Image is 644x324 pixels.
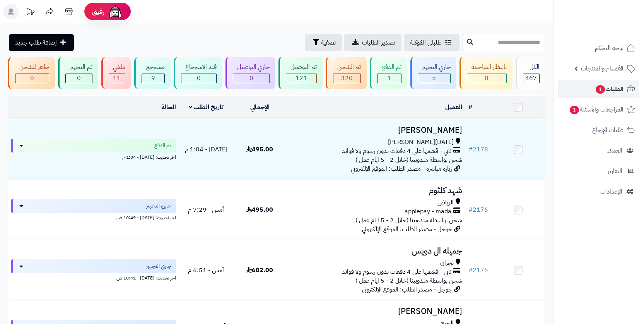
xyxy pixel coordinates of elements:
[290,307,462,316] h3: [PERSON_NAME]
[388,74,391,83] span: 1
[468,266,473,275] span: #
[468,103,472,112] a: #
[286,74,316,83] div: 121
[66,74,92,83] div: 0
[154,142,171,149] span: تم الدفع
[468,145,473,154] span: #
[342,267,451,276] span: تابي - قسّمها على 4 دفعات بدون رسوم ولا فوائد
[197,74,201,83] span: 0
[109,63,125,72] div: ملغي
[92,7,104,16] span: رفيق
[246,266,273,275] span: 602.00
[558,182,639,201] a: الإعدادات
[558,100,639,119] a: المراجعات والأسئلة1
[11,273,176,281] div: اخر تحديث: [DATE] - 10:41 ص
[161,103,176,112] a: الحالة
[458,57,514,89] a: بانتظار المراجعة 0
[108,4,123,19] img: ai-face.png
[409,57,458,89] a: جاري التجهيز 5
[418,74,450,83] div: 5
[250,103,270,112] a: الإجمالي
[246,145,273,154] span: 495.00
[321,38,336,47] span: تصفية
[468,145,488,154] a: #2178
[100,57,133,89] a: ملغي 11
[405,207,451,216] span: applepay - mada
[523,63,540,72] div: الكل
[290,186,462,195] h3: شهد كلثوم
[142,74,164,83] div: 9
[592,125,624,135] span: طلبات الإرجاع
[418,63,451,72] div: جاري التجهيز
[445,103,462,112] a: العميل
[249,74,253,83] span: 0
[56,57,99,89] a: تم التجهيز 0
[404,34,460,51] a: طلباتي المُوكلة
[341,74,353,83] span: 320
[11,213,176,221] div: اخر تحديث: [DATE] - 10:49 ص
[109,74,125,83] div: 11
[368,57,408,89] a: تم الدفع 1
[514,57,547,89] a: الكل467
[558,162,639,180] a: التقارير
[351,164,452,173] span: زيارة مباشرة - مصدر الطلب: الموقع الإلكتروني
[362,225,452,234] span: جوجل - مصدر الطلب: الموقع الإلكتروني
[15,38,57,47] span: إضافة طلب جديد
[9,34,74,51] a: إضافة طلب جديد
[558,39,639,57] a: لوحة التحكم
[133,57,172,89] a: مسترجع 9
[11,153,176,161] div: اخر تحديث: [DATE] - 1:04 م
[558,141,639,160] a: العملاء
[377,63,401,72] div: تم الدفع
[468,205,473,214] span: #
[296,74,307,83] span: 121
[146,202,171,210] span: جاري التجهيز
[324,57,368,89] a: تم الشحن 320
[558,121,639,139] a: طلبات الإرجاع
[305,34,342,51] button: تصفية
[181,63,217,72] div: قيد الاسترجاع
[410,38,442,47] span: طلباتي المُوكلة
[65,63,92,72] div: تم التجهيز
[468,205,488,214] a: #2176
[608,166,622,177] span: التقارير
[20,4,40,21] a: تحديثات المنصة
[77,74,81,83] span: 0
[355,155,462,165] span: شحن بواسطة مندوبينا (خلال 2 - 5 ايام عمل )
[355,216,462,225] span: شحن بواسطة مندوبينا (خلال 2 - 5 ايام عمل )
[355,276,462,285] span: شحن بواسطة مندوبينا (خلال 2 - 5 ايام عمل )
[286,63,316,72] div: تم التوصيل
[485,74,489,83] span: 0
[188,205,224,214] span: أمس - 7:29 م
[344,34,401,51] a: تصدير الطلبات
[468,266,488,275] a: #2175
[581,63,624,74] span: الأقسام والمنتجات
[290,247,462,255] h3: جميله ال دويس
[6,57,56,89] a: جاهز للشحن 0
[569,104,624,115] span: المراجعات والأسئلة
[570,106,579,114] span: 1
[146,262,171,270] span: جاري التجهيز
[600,186,622,197] span: الإعدادات
[277,57,324,89] a: تم التوصيل 121
[290,126,462,135] h3: [PERSON_NAME]
[595,43,624,53] span: لوحة التحكم
[596,85,605,94] span: 1
[233,74,269,83] div: 0
[378,74,401,83] div: 1
[188,266,224,275] span: أمس - 6:51 م
[467,74,506,83] div: 0
[233,63,270,72] div: جاري التوصيل
[30,74,34,83] span: 0
[113,74,121,83] span: 11
[440,259,454,267] span: نجران
[558,80,639,98] a: الطلبات1
[362,285,452,294] span: جوجل - مصدر الطلب: الموقع الإلكتروني
[388,138,454,147] span: [DATE][PERSON_NAME]
[15,63,49,72] div: جاهز للشحن
[172,57,224,89] a: قيد الاسترجاع 0
[595,84,624,94] span: الطلبات
[189,103,224,112] a: تاريخ الطلب
[185,145,227,154] span: [DATE] - 1:04 م
[142,63,164,72] div: مسترجع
